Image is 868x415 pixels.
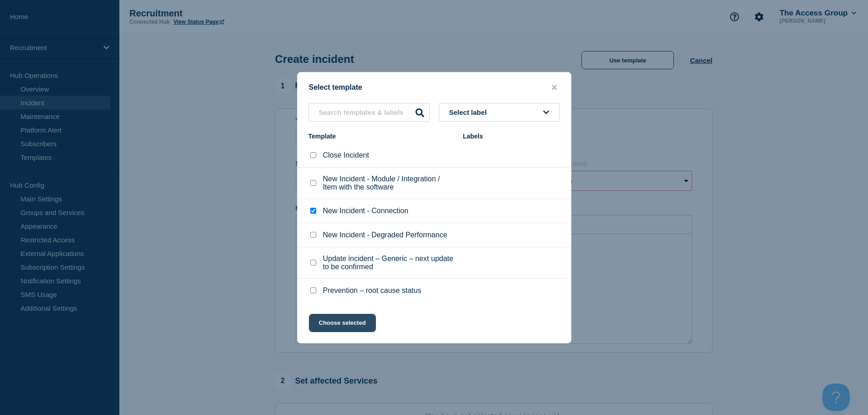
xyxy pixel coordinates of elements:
[310,180,316,186] input: New Incident - Module / Integration / Item with the software checkbox
[323,175,454,191] p: New Incident - Module / Integration / Item with the software
[463,133,560,140] div: Labels
[310,287,316,293] input: Prevention – root cause status checkbox
[323,255,454,271] p: Update incident – Generic – next update to be confirmed
[323,287,421,295] p: Prevention – root cause status
[449,108,491,116] span: Select label
[323,207,409,215] p: New Incident - Connection
[309,314,376,332] button: Choose selected
[310,260,316,266] input: Update incident – Generic – next update to be confirmed checkbox
[323,151,369,159] p: Close Incident
[310,208,316,214] input: New Incident - Connection checkbox
[323,231,447,239] p: New Incident - Degraded Performance
[308,133,454,140] div: Template
[310,232,316,238] input: New Incident - Degraded Performance checkbox
[298,83,571,92] div: Select template
[439,103,560,122] button: Select label
[310,152,316,158] input: Close Incident checkbox
[549,83,560,92] button: close button
[308,103,430,122] input: Search templates & labels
